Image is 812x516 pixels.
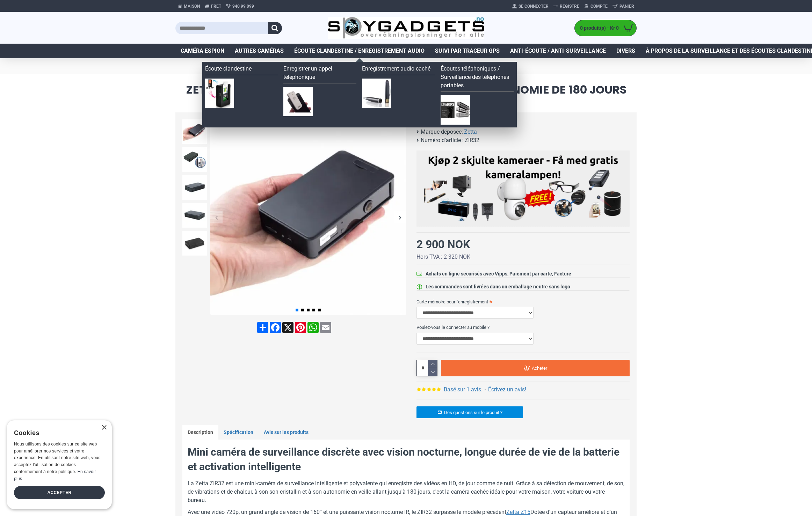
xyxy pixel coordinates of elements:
font: - [485,386,486,393]
font: Numéro d'article : [421,137,464,143]
font: Des questions sur le produit ? [444,410,502,415]
div: Diapositive suivante [394,211,406,223]
font: Nous utilisons des cookies sur ce site web pour améliorer nos services et votre expérience. En ut... [14,442,101,474]
img: Achetez 2 caméras cachées - Obtenez une lampe de caméra gratuite ! [422,154,624,221]
font: Carte mémoire pour l'enregistrement [416,299,488,304]
a: Enregistrer un appel téléphonique [283,65,356,83]
img: Zetta ZIR32 - Mini caméra de nuit avec autonomie de 180 jours - SpyGadgets.no [182,119,207,144]
span: Aller à la diapositive 5 [318,309,321,311]
a: Anti-écoute / Anti-surveillance [505,44,611,58]
a: WhatsApp [307,322,319,333]
a: Description [182,425,218,440]
a: Écoute clandestine / Enregistrement audio [289,44,430,58]
font: Enregistrer un appel téléphonique [283,65,332,80]
font: Écoute clandestine / Enregistrement audio [294,47,425,54]
font: Mini caméra de surveillance discrète avec vision nocturne, longue durée de vie de la batterie et ... [188,446,619,473]
font: Avec une vidéo 720p, un grand angle de vision de 160° et une puissante vision nocturne IR, le ZIR... [188,509,506,515]
a: Écoutes téléphoniques / Surveillance des téléphones portables [441,65,514,92]
font: Écoutes téléphoniques / Surveillance des téléphones portables [441,65,509,89]
font: Registre [560,4,579,9]
font: Divers [616,47,635,54]
font: Écoute clandestine [205,65,252,72]
font: ZIR32 [465,137,479,143]
img: Zetta ZIR32 - Mini caméra de nuit avec autonomie de 180 jours - SpyGadgets.no [182,231,207,256]
font: Accepter [47,490,71,495]
a: 0 produit(s) - Kr 0 [575,20,636,36]
a: Zetta [464,128,477,136]
img: Zetta ZIR32 - Mini caméra de nuit avec autonomie de 180 jours - SpyGadgets.no [182,147,207,172]
a: Panier [610,1,637,12]
font: Panier [619,4,634,9]
a: Partager [256,322,269,333]
img: Enregistrement audio caché [362,79,391,108]
font: La Zetta ZIR32 est une mini-caméra de surveillance intelligente et polyvalente qui enregistre des... [188,480,624,503]
div: Accepter [14,486,105,499]
img: Zetta ZIR32 - Mini caméra de nuit avec autonomie de 180 jours - SpyGadgets.no [182,203,207,228]
img: Enregistrer un appel téléphonique [283,87,313,116]
a: Des questions sur le produit ? [416,406,523,418]
font: Description [188,429,213,435]
span: Aller à la diapositive 3 [307,309,310,311]
font: Marque déposée: [421,128,463,135]
font: Les commandes sont livrées dans un emballage neutre sans logo [426,284,570,289]
div: Fermer [101,425,107,430]
a: Caméra espion [175,44,230,58]
a: Avis sur les produits [259,425,314,440]
a: Lire la suite, ouvre une nouvelle fenêtre [14,469,96,481]
font: Cookies [14,429,39,436]
a: Autres caméras [230,44,289,58]
font: Avis sur les produits [264,429,309,435]
font: Anti-écoute / Anti-surveillance [510,47,606,54]
div: Diapositive précédente [210,211,223,223]
font: Zetta ZIR32 - Mini caméra de surveillance avec autonomie de 180 jours [186,82,626,97]
a: Registre [551,1,582,12]
font: 2 900 NOK [416,238,470,251]
font: Fret [211,4,221,9]
span: Aller à la diapositive 4 [312,309,315,311]
a: Compte [582,1,610,12]
a: Facebook [269,322,282,333]
a: X [282,322,294,333]
span: Aller à la diapositive 2 [301,309,304,311]
a: Spécification [218,425,259,440]
font: Suivi par traceur GPS [435,47,500,54]
a: Suivi par traceur GPS [430,44,505,58]
font: Enregistrement audio caché [362,65,430,72]
img: SpyGadgets.com [328,17,485,39]
a: E-mail [319,322,332,333]
font: Écrivez un avis! [488,386,526,393]
font: En savoir plus [14,469,96,481]
img: Écoutes téléphoniques / Surveillance des téléphones portables [441,95,470,125]
font: Zetta [464,128,477,135]
a: Enregistrement audio caché [362,65,435,75]
span: Aller à la diapositive 1 [296,309,298,311]
font: 940 99 099 [232,4,254,9]
font: Spécification [224,429,253,435]
font: Compte [590,4,608,9]
a: Se connecter [510,1,551,12]
a: Écoute clandestine [205,65,278,75]
font: Basé sur 1 avis. [444,386,483,393]
font: Zetta Z15 [506,509,530,515]
font: × [101,422,107,433]
font: Maison [184,4,200,9]
font: Caméra espion [181,47,224,54]
img: Écoute clandestine [205,79,234,108]
font: Se connecter [519,4,549,9]
font: Acheter [532,366,547,371]
font: Autres caméras [235,47,284,54]
img: Zetta ZIR32 - Mini caméra de nuit avec autonomie de 180 jours - SpyGadgets.no [210,119,406,315]
font: 0 produit(s) - Kr 0 [580,25,619,31]
a: Pinterest [294,322,307,333]
a: Divers [611,44,640,58]
font: Achats en ligne sécurisés avec Vipps, Paiement par carte, Facture [426,271,571,277]
img: Zetta ZIR32 - Mini caméra de nuit avec autonomie de 180 jours - SpyGadgets.no [182,175,207,200]
font: Voulez-vous le connecter au mobile ? [416,325,490,330]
